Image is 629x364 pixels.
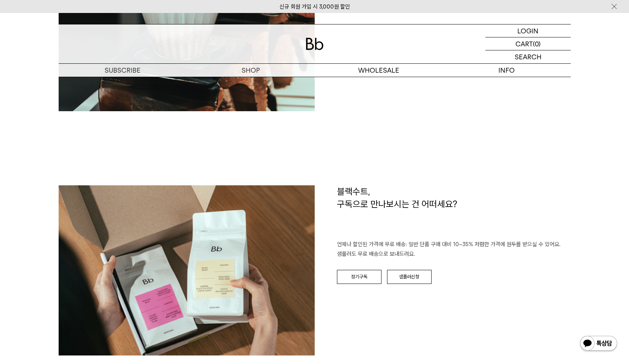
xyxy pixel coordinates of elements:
p: WHOLESALE [315,64,443,77]
p: (0) [533,37,541,50]
a: CART (0) [485,37,571,50]
img: 로고 [306,38,324,50]
h1: 블랙수트, 구독으로 만나보시는 건 어떠세요? [337,185,571,240]
a: LOGIN [485,24,571,37]
a: 신규 회원 가입 시 3,000원 할인 [279,3,350,10]
p: INFO [443,64,571,77]
a: SUBSCRIBE [59,64,187,77]
img: c5c329453f1186b4866a93014d588b8e_112149.jpg [59,185,315,355]
a: SHOP [187,64,315,77]
a: 샘플러신청 [387,270,432,284]
p: LOGIN [517,24,538,37]
p: 언제나 할인된 가격에 무료 배송: 일반 단품 구매 대비 10~35% 저렴한 가격에 원두를 받으실 수 있어요. 샘플러도 무료 배송으로 보내드려요. [337,240,571,259]
img: 카카오톡 채널 1:1 채팅 버튼 [579,335,618,353]
p: CART [515,37,533,50]
a: 정기구독 [337,270,381,284]
p: SEARCH [515,50,541,63]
